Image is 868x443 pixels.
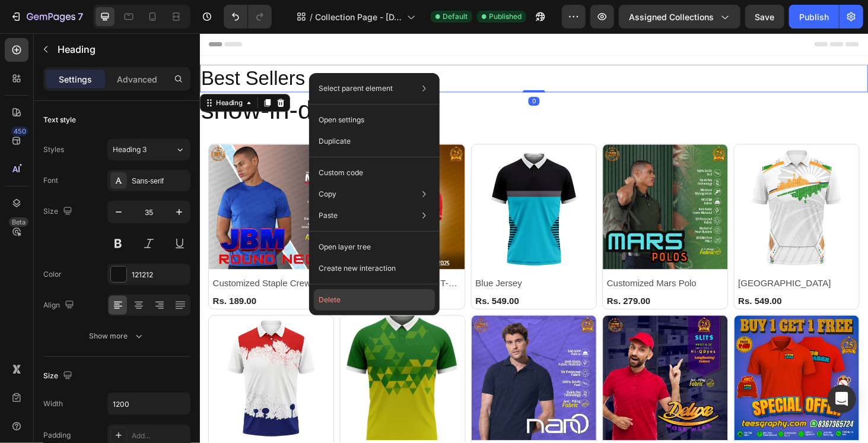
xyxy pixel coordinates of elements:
[745,5,784,29] button: Save
[319,242,371,252] p: Open layer tree
[43,368,75,384] div: Size
[570,301,702,434] a: Special Offer Customized Deluxe Polo T-shirt
[629,11,714,23] span: Assigned Collections
[43,398,63,409] div: Width
[107,139,190,160] button: Heading 3
[43,298,77,314] div: Align
[489,11,522,22] span: Published
[43,175,58,186] div: Font
[9,217,28,227] div: Beta
[319,115,364,125] p: Open settings
[314,289,435,311] button: Delete
[292,277,341,294] div: Rs. 549.00
[132,176,187,186] div: Sans-serif
[319,189,336,200] p: Copy
[90,330,145,342] div: Show more
[292,258,419,275] a: Blue Jersey
[200,33,868,443] iframe: Design area
[43,269,62,280] div: Color
[150,119,282,252] a: Customized 6-Star Polo T-shirt
[11,126,28,136] div: 450
[58,42,186,56] p: Heading
[319,136,351,147] p: Duplicate
[430,119,562,252] a: Customized Mars Polo
[43,115,76,125] div: Text style
[619,5,740,29] button: Assigned Collections
[799,11,829,23] div: Publish
[9,119,142,252] a: Customized Staple Crew Neck
[59,73,92,86] p: Settings
[573,258,700,275] a: [GEOGRAPHIC_DATA]
[117,73,157,86] p: Advanced
[43,204,75,220] div: Size
[9,301,142,434] a: Red Jersey
[43,325,190,347] button: Show more
[433,258,559,275] a: Customized Mars Polo
[290,119,422,252] a: Blue Jersey
[150,301,282,434] a: Jersey
[113,144,147,155] span: Heading 3
[12,277,61,294] div: Rs. 189.00
[152,277,201,294] div: Rs. 219.00
[443,11,468,22] span: Default
[350,68,362,77] div: 0
[78,10,83,24] p: 7
[570,119,702,252] a: Indian Jersey
[43,144,64,155] div: Styles
[132,270,187,280] div: 121212
[319,262,396,274] p: Create new interaction
[132,431,187,441] div: Add...
[789,5,839,29] button: Publish
[5,5,88,29] button: 7
[755,12,775,22] span: Save
[12,258,139,275] a: Customized Staple Crew Neck
[430,301,562,434] a: Customized Deluxe Polo T-shirt
[315,11,402,23] span: Collection Page - [DATE] 13:46:52
[224,5,272,29] div: Undo/Redo
[433,277,481,294] div: Rs. 279.00
[152,258,279,275] a: Customized 6-Star Polo T-shirt
[43,430,71,441] div: Padding
[573,277,621,294] div: Rs. 549.00
[319,83,393,94] p: Select parent element
[319,210,338,221] p: Paste
[108,393,190,414] input: Auto
[319,167,363,178] p: Custom code
[290,301,422,434] a: Customized Nano Polo T-Shirt
[310,11,313,23] span: /
[828,385,856,413] div: Open Intercom Messenger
